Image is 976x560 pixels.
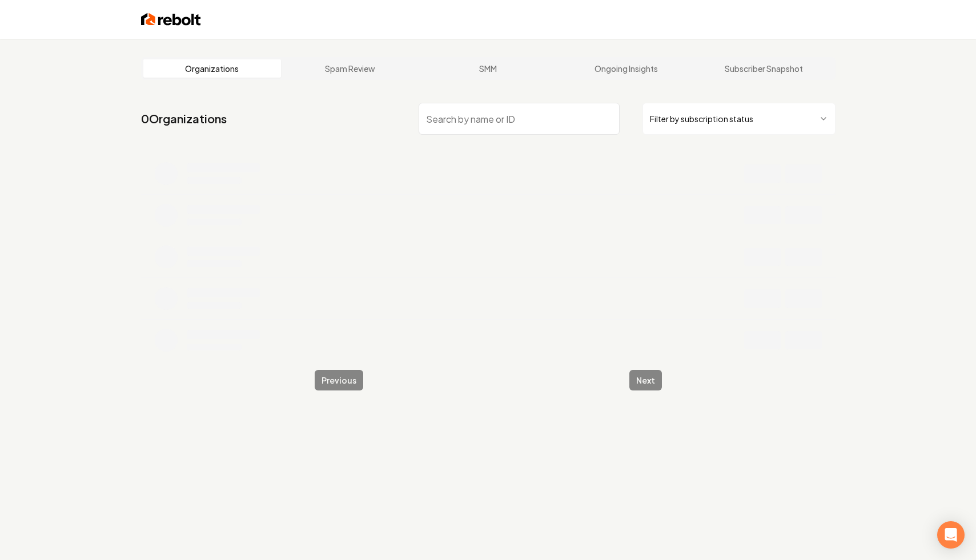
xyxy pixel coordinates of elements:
a: 0Organizations [141,111,227,127]
a: Organizations [143,59,282,78]
a: SMM [419,59,557,78]
a: Subscriber Snapshot [695,59,833,78]
img: Rebolt Logo [141,11,201,27]
a: Spam Review [281,59,419,78]
a: Ongoing Insights [557,59,695,78]
div: Open Intercom Messenger [937,521,965,549]
input: Search by name or ID [419,103,620,135]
